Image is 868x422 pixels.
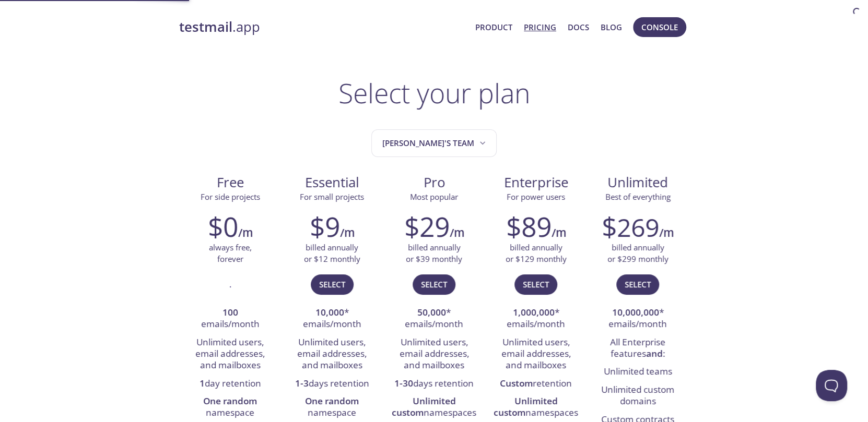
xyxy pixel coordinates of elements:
li: emails/month [187,304,273,334]
p: billed annually or $129 monthly [506,242,567,264]
li: * emails/month [391,304,477,334]
li: * emails/month [289,304,375,334]
a: Pricing [524,20,556,34]
span: 269 [617,210,659,244]
h2: $ [602,211,659,242]
h1: Select your plan [338,77,530,108]
h6: /m [552,224,566,242]
button: Kaio's team [371,129,497,157]
li: Unlimited users, email addresses, and mailboxes [187,334,273,375]
span: Enterprise [494,174,579,191]
span: Best of everything [605,191,671,202]
h2: $9 [310,211,340,242]
a: Docs [568,20,589,34]
span: Unlimited [607,173,668,191]
span: Free [187,174,273,191]
strong: Custom [500,377,533,389]
a: testmail.app [179,18,467,36]
h2: $89 [506,211,552,242]
button: Select [413,274,455,294]
h2: $29 [404,211,450,242]
h6: /m [450,224,464,242]
li: days retention [289,375,375,393]
li: day retention [187,375,273,393]
li: days retention [391,375,477,393]
span: For power users [507,191,565,202]
p: billed annually or $299 monthly [607,242,668,264]
iframe: Help Scout Beacon - Open [816,370,847,401]
strong: 10,000,000 [612,306,659,318]
a: Product [475,20,512,34]
strong: and [646,347,663,359]
span: Console [641,20,678,34]
strong: 50,000 [417,306,446,318]
strong: 100 [222,306,238,318]
strong: One random [305,395,359,407]
strong: 1 [200,377,205,389]
span: Pro [391,174,476,191]
span: Essential [289,174,374,191]
li: Unlimited users, email addresses, and mailboxes [289,334,375,375]
p: always free, forever [209,242,252,264]
strong: 10,000 [315,306,344,318]
p: billed annually or $39 monthly [406,242,462,264]
h2: $0 [208,211,238,242]
h6: /m [238,224,253,242]
a: Blog [601,20,622,34]
li: retention [493,375,579,393]
h6: /m [340,224,355,242]
button: Select [311,274,354,294]
span: [PERSON_NAME]'s team [382,136,488,150]
span: Most popular [410,191,458,202]
span: Select [319,278,345,291]
p: billed annually or $12 monthly [304,242,360,264]
li: * emails/month [493,304,579,334]
strong: testmail [179,18,232,36]
span: Select [421,278,447,291]
strong: One random [203,395,257,407]
span: For side projects [201,191,260,202]
strong: 1-3 [295,377,309,389]
li: Unlimited users, email addresses, and mailboxes [493,334,579,375]
span: Select [625,278,651,291]
li: Unlimited users, email addresses, and mailboxes [391,334,477,375]
span: Select [523,278,549,291]
strong: Unlimited custom [392,395,456,418]
button: Select [616,274,659,294]
strong: 1-30 [394,377,413,389]
strong: 1,000,000 [513,306,555,318]
li: * emails/month [595,304,681,334]
span: For small projects [300,191,364,202]
strong: Unlimited custom [494,395,558,418]
button: Console [633,17,686,37]
button: Select [514,274,557,294]
h6: /m [659,224,674,242]
li: Unlimited custom domains [595,381,681,411]
li: All Enterprise features : [595,334,681,364]
li: Unlimited teams [595,363,681,381]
